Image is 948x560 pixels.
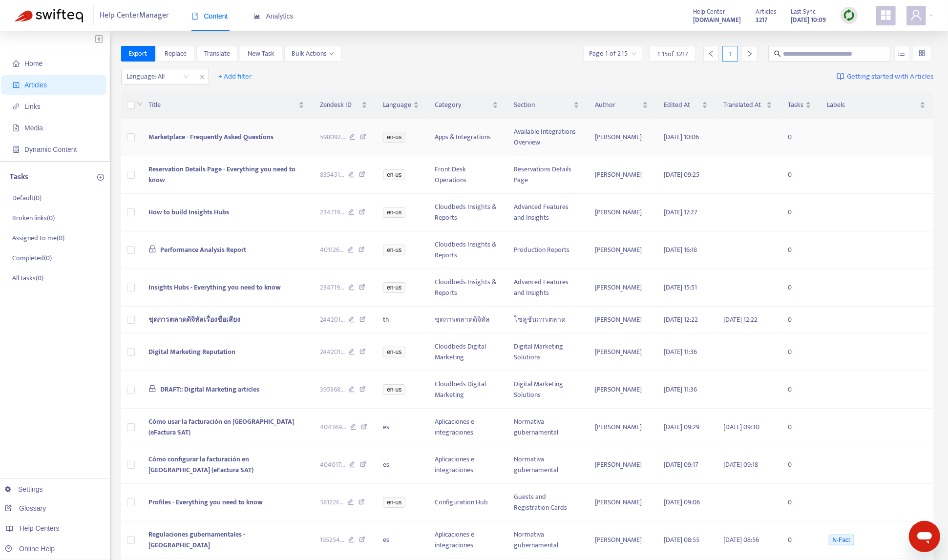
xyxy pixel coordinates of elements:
span: lock [148,385,156,393]
span: account-book [13,82,20,88]
span: file-image [13,124,20,131]
span: [DATE] 09:29 [664,421,699,433]
span: Language [383,100,411,110]
span: 404369 ... [320,422,346,433]
span: Performance Analysis Report [160,244,246,255]
span: 598092 ... [320,132,345,143]
span: Author [595,100,640,110]
span: Articles [756,6,776,17]
span: right [746,50,753,57]
span: 234719 ... [320,282,344,293]
span: Last Sync [791,6,816,17]
span: [DATE] 08:56 [723,534,759,545]
span: en-us [383,207,405,218]
a: Getting started with Articles [837,69,933,84]
td: 0 [780,371,819,409]
span: en-us [383,169,405,180]
span: + Add filter [219,71,253,83]
span: 195254 ... [320,535,344,545]
span: New Task [248,48,274,59]
td: ชุดการตลาดดิจิทัล [427,307,506,333]
td: Cloudbeds Insights & Reports [427,269,506,307]
td: [PERSON_NAME] [587,446,655,484]
td: Cloudbeds Insights & Reports [427,194,506,231]
span: down [329,51,334,56]
p: Tasks [10,171,28,183]
td: [PERSON_NAME] [587,484,655,521]
span: Tasks [788,100,803,110]
button: Bulk Actionsdown [284,46,342,62]
td: Normativa gubernamental [506,409,587,446]
span: close [196,71,209,83]
span: N-Fact [829,535,854,545]
span: 1 - 15 of 3217 [657,49,688,59]
th: Author [587,92,655,119]
span: en-us [383,347,405,357]
span: search [774,50,781,57]
td: Reservations Details Page [506,156,587,194]
td: Aplicaciones e integraciones [427,446,506,484]
span: Category [435,100,490,110]
span: Regulaciones gubernamentales - [GEOGRAPHIC_DATA] [148,529,245,551]
td: [PERSON_NAME] [587,371,655,409]
td: 0 [780,156,819,194]
p: Completed ( 0 ) [12,253,52,263]
strong: [DATE] 10:09 [791,15,826,25]
td: 0 [780,269,819,307]
button: New Task [240,46,282,62]
td: Guests and Registration Cards [506,484,587,521]
td: [PERSON_NAME] [587,156,655,194]
td: [PERSON_NAME] [587,194,655,231]
span: Content [191,12,228,20]
span: down [137,101,143,107]
span: Media [24,124,43,132]
td: Front Desk Operations [427,156,506,194]
span: Reservation Details Page - Everything you need to know [148,164,295,186]
td: 0 [780,119,819,156]
span: How to build Insights Hubs [148,207,229,218]
span: Home [24,60,42,67]
div: 1 [722,46,738,62]
td: 0 [780,446,819,484]
td: 0 [780,231,819,269]
span: [DATE] 11:36 [664,384,697,395]
td: Advanced Features and Insights [506,269,587,307]
td: Configuration Hub [427,484,506,521]
strong: [DOMAIN_NAME] [693,15,741,25]
span: area-chart [253,13,260,20]
span: 234719 ... [320,207,344,218]
td: 0 [780,307,819,333]
td: es [375,521,427,559]
span: home [13,60,20,67]
td: [PERSON_NAME] [587,231,655,269]
span: [DATE] 15:51 [664,282,697,293]
span: plus-circle [97,174,104,181]
span: DRAFT:: Digital Marketing articles [160,384,259,395]
span: Cómo usar la facturación en [GEOGRAPHIC_DATA] (eFactura SAT) [148,416,294,438]
span: en-us [383,497,405,508]
span: 835451 ... [320,169,344,180]
span: Translated At [723,100,764,110]
span: user [910,9,922,21]
img: Swifteq [15,9,83,22]
th: Zendesk ID [312,92,376,119]
td: Apps & Integrations [427,119,506,156]
button: unordered-list [894,46,909,62]
span: Cómo configurar la facturación en [GEOGRAPHIC_DATA] (eFactura SAT) [148,454,253,476]
td: Normativa gubernamental [506,521,587,559]
span: book [191,13,198,20]
td: [PERSON_NAME] [587,409,655,446]
span: Analytics [253,12,294,20]
th: Section [506,92,587,119]
span: en-us [383,132,405,143]
td: 0 [780,194,819,231]
span: left [708,50,715,57]
span: Profiles - Everything you need to know [148,497,263,508]
span: [DATE] 17:27 [664,207,697,218]
td: Production Reports [506,231,587,269]
td: es [375,409,427,446]
iframe: Button to launch messaging window [909,521,940,552]
span: en-us [383,282,405,293]
td: th [375,307,427,333]
span: en-us [383,384,405,395]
